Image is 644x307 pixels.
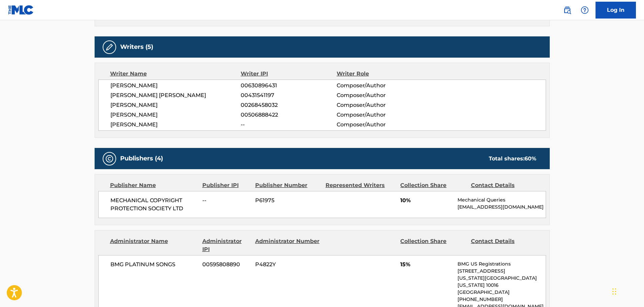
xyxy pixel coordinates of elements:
[241,101,336,109] span: 00268458032
[241,82,336,90] span: 00630896431
[337,111,424,119] span: Composer/Author
[255,237,320,253] div: Administrator Number
[457,275,545,289] p: [US_STATE][GEOGRAPHIC_DATA][US_STATE] 10016
[457,260,545,268] p: BMG US Registrations
[110,121,241,129] span: [PERSON_NAME]
[241,70,337,78] div: Writer IPI
[610,275,644,307] iframe: Chat Widget
[612,281,616,302] div: Drag
[110,181,197,189] div: Publisher Name
[524,155,536,162] span: 60 %
[110,196,198,213] span: MECHANICAL COPYRIGHT PROTECTION SOCIETY LTD
[337,91,424,99] span: Composer/Author
[255,260,320,269] span: P4822Y
[105,155,113,163] img: Publishers
[337,121,424,129] span: Composer/Author
[489,155,536,163] div: Total shares:
[120,43,153,51] h5: Writers (5)
[241,121,336,129] span: --
[202,237,250,253] div: Administrator IPI
[457,268,545,275] p: [STREET_ADDRESS]
[471,181,536,189] div: Contact Details
[110,91,241,99] span: [PERSON_NAME] [PERSON_NAME]
[120,155,163,162] h5: Publishers (4)
[337,101,424,109] span: Composer/Author
[400,196,452,205] span: 10%
[105,43,113,51] img: Writers
[596,2,636,19] a: Log In
[110,260,198,269] span: BMG PLATINUM SONGS
[578,3,591,17] div: Help
[255,181,320,189] div: Publisher Number
[457,204,545,211] p: [EMAIL_ADDRESS][DOMAIN_NAME]
[241,91,336,99] span: 00431541197
[110,101,241,109] span: [PERSON_NAME]
[457,296,545,303] p: [PHONE_NUMBER]
[202,260,250,269] span: 00595808890
[561,3,574,17] a: Public Search
[8,5,34,15] img: MLC Logo
[110,237,197,253] div: Administrator Name
[400,237,466,253] div: Collection Share
[457,289,545,296] p: [GEOGRAPHIC_DATA]
[471,237,536,253] div: Contact Details
[400,260,452,269] span: 15%
[326,181,395,189] div: Represented Writers
[110,70,241,78] div: Writer Name
[202,196,250,205] span: --
[581,6,589,14] img: help
[337,70,424,78] div: Writer Role
[202,181,250,189] div: Publisher IPI
[110,82,241,90] span: [PERSON_NAME]
[457,196,545,204] p: Mechanical Queries
[255,196,320,205] span: P61975
[110,111,241,119] span: [PERSON_NAME]
[241,111,336,119] span: 00506888422
[400,181,466,189] div: Collection Share
[563,6,571,14] img: search
[337,82,424,90] span: Composer/Author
